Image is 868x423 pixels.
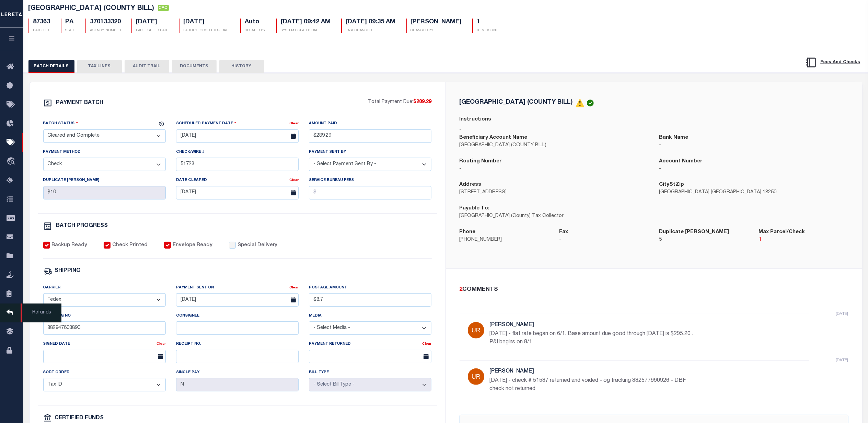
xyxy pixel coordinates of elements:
[368,99,432,106] p: Total Payment Due:
[184,28,230,33] p: EARLIEST GOOD THRU DATE
[490,377,696,393] p: [DATE] - check # 51587 returned and voided - og tracking 882577990926 - DBF check not returned
[460,158,502,165] label: Routing Number
[559,228,568,236] label: Fax
[77,60,122,73] button: TAX LINES
[309,370,329,376] label: Bill Type
[309,293,431,307] input: $
[468,322,484,339] img: Urbina, Matthew
[659,189,848,196] p: [GEOGRAPHIC_DATA] [GEOGRAPHIC_DATA] 18250
[490,330,696,346] p: [DATE] - flat rate began on 6/1. Base amount due good through [DATE] is $295.20 . P&I begins on 8/1
[56,100,104,106] h6: PAYMENT BATCH
[411,19,462,26] h5: [PERSON_NAME]
[55,268,81,274] h6: SHIPPING
[172,60,217,73] button: DOCUMENTS
[43,120,78,127] label: Batch Status
[289,122,299,125] a: Clear
[33,28,50,33] p: BATCH ID
[43,149,81,155] label: Payment Method
[158,5,169,12] a: CAC
[422,342,431,346] a: Clear
[176,341,201,347] label: Receipt No.
[176,313,199,319] label: Consignee
[245,19,266,26] h5: Auto
[468,368,484,385] img: Urbina, Matthew
[173,242,212,249] label: Envelope Ready
[460,134,528,142] label: Beneficiary Account Name
[136,19,169,26] h5: [DATE]
[157,342,166,346] a: Clear
[51,242,87,249] label: Backup Ready
[56,223,108,229] h6: BATCH PROGRESS
[176,120,236,127] label: Scheduled Payment Date
[309,178,354,183] label: Service Bureau Fees
[411,28,462,33] p: CHANGED BY
[309,285,347,291] label: Postage Amount
[21,304,61,322] span: Refunds
[158,5,169,11] span: CAC
[90,19,121,26] h5: 370133320
[7,157,18,166] i: travel_explore
[28,60,74,73] button: BATCH DETAILS
[43,285,61,291] label: Carrier
[176,285,214,291] label: Payment Sent On
[836,311,848,317] p: [DATE]
[176,178,207,183] label: Date Cleared
[477,28,498,33] p: ITEM COUNT
[346,19,396,26] h5: [DATE] 09:35 AM
[281,28,331,33] p: SYSTEM CREATED DATE
[289,179,299,182] a: Clear
[460,126,848,134] p: -
[309,149,346,155] label: Payment Sent By
[477,19,498,26] h5: 1
[309,129,431,143] input: $
[559,236,649,244] p: -
[659,236,749,244] p: 5
[90,28,121,33] p: AGENCY NUMBER
[659,228,729,236] label: Duplicate [PERSON_NAME]
[460,181,482,189] label: Address
[802,55,863,70] button: Fees And Checks
[309,341,351,347] label: Payment Returned
[460,287,463,293] span: 2
[659,165,848,173] p: -
[460,165,649,173] p: -
[43,178,100,183] label: Duplicate [PERSON_NAME]
[460,205,490,213] label: Payable To:
[460,116,491,124] label: Instructions
[460,189,649,196] p: [STREET_ADDRESS]
[414,100,432,104] span: $289.29
[309,186,431,199] input: $
[176,370,199,376] label: Single Pay
[281,19,331,26] h5: [DATE] 09:42 AM
[238,242,277,249] label: Special Delivery
[66,28,75,33] p: STATE
[184,19,230,26] h5: [DATE]
[490,322,696,329] h5: [PERSON_NAME]
[587,100,594,106] img: check-icon-green.svg
[245,28,266,33] p: CREATED BY
[28,5,154,12] span: [GEOGRAPHIC_DATA] (COUNTY BILL)
[309,313,322,319] label: Media
[460,285,846,294] div: COMMENTS
[490,368,696,375] h5: [PERSON_NAME]
[346,28,396,33] p: LAST CHANGED
[43,370,70,376] label: Sort Order
[66,19,75,26] h5: PA
[659,134,688,142] label: Bank Name
[460,213,649,220] p: [GEOGRAPHIC_DATA] (County) Tax Collector
[460,236,549,244] p: [PHONE_NUMBER]
[759,228,805,236] label: Max Parcel/Check
[659,158,703,165] label: Account Number
[125,60,169,73] button: AUDIT TRAIL
[43,186,166,199] input: $
[836,357,848,363] p: [DATE]
[289,286,299,289] a: Clear
[55,415,104,421] h6: CERTIFIED FUNDS
[33,19,50,26] h5: 87363
[219,60,264,73] button: HISTORY
[659,181,684,189] label: CityStZip
[460,142,649,149] p: [GEOGRAPHIC_DATA] (COUNTY BILL)
[460,99,573,105] h5: [GEOGRAPHIC_DATA] (COUNTY BILL)
[659,142,848,149] p: -
[759,236,848,244] p: 1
